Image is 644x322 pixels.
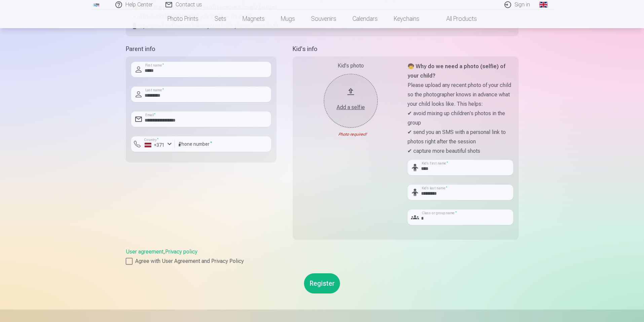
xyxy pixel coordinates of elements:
p: ✔ capture more beautiful shots [408,146,513,156]
strong: 🧒 Why do we need a photo (selfie) of your child? [408,63,505,79]
div: Photo required! [298,132,404,137]
button: Add a selfie [324,74,378,128]
div: +371 [145,142,165,148]
a: All products [427,9,485,28]
p: ✔ send you an SMS with a personal link to photos right after the session [408,128,513,146]
button: Country*+371 [131,136,175,152]
button: Register [304,273,340,293]
h5: Kid's info [293,44,519,54]
div: , [126,248,519,265]
div: Kid's photo [298,62,404,70]
a: Calendars [344,9,386,28]
p: Please upload any recent photo of your child so the photographer knows in advance what your child... [408,81,513,109]
label: Agree with User Agreement and Privacy Policy [126,257,519,265]
a: Souvenirs [303,9,344,28]
img: /fa1 [93,3,100,7]
h5: Parent info [126,44,276,54]
p: ✔ avoid mixing up children's photos in the group [408,109,513,128]
div: Add a selfie [331,103,371,111]
a: Mugs [273,9,303,28]
label: Country [142,137,161,142]
a: Sets [206,9,234,28]
a: Magnets [234,9,273,28]
a: Privacy policy [165,248,197,255]
a: User agreement [126,248,163,255]
a: Keychains [386,9,427,28]
a: Photo prints [159,9,206,28]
